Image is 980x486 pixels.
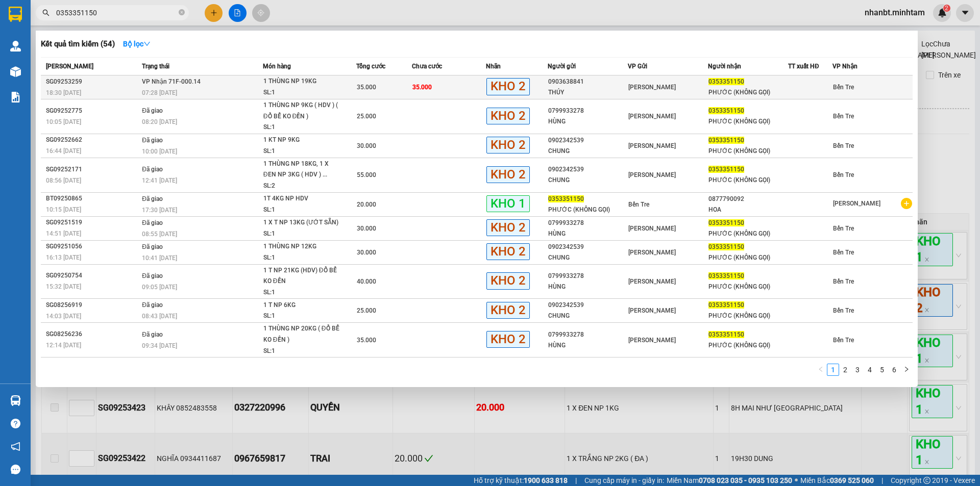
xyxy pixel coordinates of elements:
span: [PERSON_NAME] [46,63,93,70]
span: 12:14 [DATE] [46,342,81,349]
span: 0353351150 [708,272,744,279]
span: Bến Tre [833,249,854,256]
a: 6 [889,364,900,375]
div: SL: 1 [263,311,340,322]
span: [PERSON_NAME] [628,249,676,256]
span: close-circle [179,9,185,15]
div: SL: 1 [263,122,340,133]
span: 10:00 [DATE] [142,148,177,155]
span: 0353351150 [708,107,744,114]
div: PHƯỚC (KHÔNG GỌI) [708,228,788,239]
span: Món hàng [263,63,291,70]
span: Người gửi [548,63,576,70]
div: SL: 1 [263,87,340,98]
span: right [903,366,910,372]
strong: Bộ lọc [123,40,151,48]
span: Nhãn [486,63,501,70]
span: KHO 2 [486,137,530,154]
div: CHUNG [548,252,627,263]
div: 0903638841 [548,76,627,87]
span: 40.000 [357,278,376,285]
div: SG09252171 [46,164,139,175]
div: 1T 4KG NP HDV [263,193,340,204]
span: [PERSON_NAME] [628,337,676,344]
div: CHUNG [548,311,627,321]
div: BT09250865 [46,193,139,204]
span: 15:32 [DATE] [46,283,81,290]
span: 08:56 [DATE] [46,177,81,184]
div: 1 KT NP 9KG [263,135,340,146]
span: question-circle [11,419,20,428]
span: 35.000 [412,84,432,91]
span: KHO 1 [486,195,530,212]
span: Đã giao [142,107,163,114]
span: Gửi: [9,10,24,20]
div: 0902342539 [548,135,627,146]
a: 1 [827,364,839,375]
div: SG08256919 [46,300,139,311]
div: 1 X T NP 13KG (ƯỚT SẴN) [263,217,340,228]
span: 30.000 [357,249,376,256]
li: 2 [839,364,851,376]
div: PHƯỚC (KHÔNG GỌI) [708,282,788,292]
span: 0353351150 [548,195,584,202]
div: SL: 1 [263,146,340,157]
div: THẢO 2 NX [9,21,66,33]
span: 14:51 [DATE] [46,230,81,237]
span: 0353351150 [708,301,744,309]
span: [PERSON_NAME] [628,225,676,232]
div: PHƯỚC (KHÔNG GỌI) [708,175,788,186]
li: Previous Page [815,364,827,376]
span: Đã giao [142,243,163,250]
span: Đã giao [142,272,163,279]
span: VP Nhận 71F-000.14 [142,78,201,85]
span: Đã giao [142,301,163,309]
div: HÙNG [548,340,627,351]
span: [PERSON_NAME] [628,171,676,178]
span: notification [11,442,20,451]
span: 55.000 [357,171,376,178]
li: 4 [864,364,876,376]
div: SG09253259 [46,76,139,87]
span: 10:15 [DATE] [46,206,81,213]
li: 6 [888,364,900,376]
div: PHƯỚC (KHÔNG GỌI) [708,146,788,157]
span: Bến Tre [833,84,854,91]
div: HÙNG [548,228,627,239]
span: Đã giao [142,331,163,338]
a: 3 [852,364,863,375]
div: SG09252775 [46,106,139,116]
span: SL [102,66,115,81]
span: Nhận: [73,10,98,20]
span: 16:44 [DATE] [46,147,81,155]
div: SG09250754 [46,270,139,281]
li: 1 [827,364,839,376]
div: PHƯỚC (KHÔNG GỌI) [548,204,627,215]
div: SL: 1 [263,287,340,298]
span: KHO 2 [486,302,530,319]
span: KHO 2 [486,272,530,289]
span: 0353351150 [708,78,744,85]
span: Bến Tre [833,142,854,149]
span: Tổng cước [356,63,385,70]
span: Đã giao [142,195,163,202]
span: Bến Tre [833,337,854,344]
span: KHO 2 [486,219,530,236]
span: Đã giao [142,219,163,226]
div: 1 THÙNG NP 18KG, 1 X ĐEN NP 3KG ( HDV ) ... [263,159,340,181]
span: close-circle [179,8,185,18]
div: HÙNG [548,282,627,292]
div: Tên hàng: 1 PB TIỀN GTN NGÀY 14/9 ( : 1 ) [9,55,144,80]
div: 1 T NP 6KG [263,300,340,311]
h3: Kết quả tìm kiếm ( 54 ) [41,39,115,49]
div: CHUNG [548,175,627,186]
div: CHUNG [548,146,627,157]
div: 0902342539 [548,164,627,175]
div: 0799933278 [548,218,627,228]
span: 10:05 [DATE] [46,118,81,125]
div: SG08256236 [46,329,139,340]
span: 20.000 [357,201,376,208]
span: 18:30 [DATE] [46,89,81,96]
span: Bến Tre [833,113,854,120]
img: warehouse-icon [10,395,21,406]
